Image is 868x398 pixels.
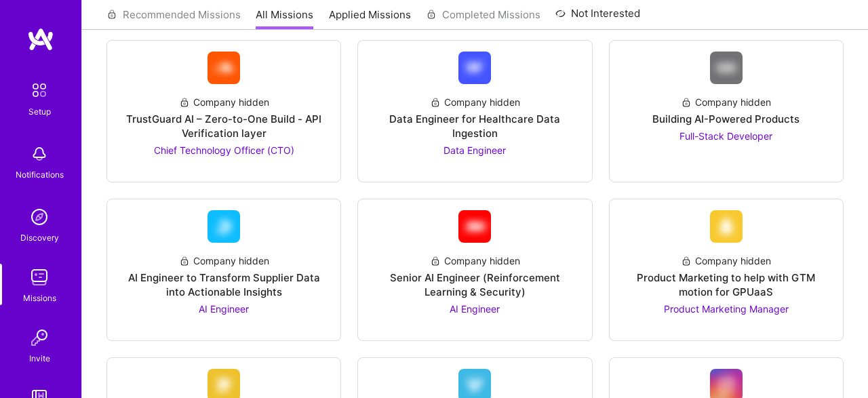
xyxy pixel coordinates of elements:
img: setup [25,76,54,104]
div: Notifications [16,167,64,182]
span: Product Marketing Manager [664,303,789,315]
img: teamwork [26,264,53,291]
img: Company Logo [458,210,491,243]
a: All Missions [256,7,313,30]
div: Missions [23,291,56,305]
div: Product Marketing to help with GTM motion for GPUaaS [620,271,832,299]
div: Invite [29,351,50,365]
img: Company Logo [458,52,491,84]
a: Not Interested [555,5,640,30]
div: Data Engineer for Healthcare Data Ingestion [369,112,580,140]
span: AI Engineer [199,303,249,315]
div: Building AI-Powered Products [652,112,800,126]
a: Company LogoCompany hiddenData Engineer for Healthcare Data IngestionData Engineer [369,52,580,171]
div: Company hidden [430,254,520,268]
span: AI Engineer [450,303,500,315]
div: TrustGuard AI – Zero-to-One Build - API Verification layer [118,112,330,140]
a: Company LogoCompany hiddenTrustGuard AI – Zero-to-One Build - API Verification layerChief Technol... [118,52,330,171]
div: Company hidden [681,254,771,268]
div: AI Engineer to Transform Supplier Data into Actionable Insights [118,271,330,299]
a: Company LogoCompany hiddenSenior AI Engineer (Reinforcement Learning & Security)AI Engineer [369,210,580,330]
img: Company Logo [710,52,743,84]
img: discovery [26,203,53,231]
div: Company hidden [681,95,771,109]
img: Company Logo [710,210,743,243]
img: logo [27,27,54,52]
div: Company hidden [430,95,520,109]
div: Senior AI Engineer (Reinforcement Learning & Security) [369,271,580,299]
a: Company LogoCompany hiddenBuilding AI-Powered ProductsFull-Stack Developer [620,52,832,171]
span: Data Engineer [443,144,506,156]
span: Chief Technology Officer (CTO) [154,144,294,156]
a: Applied Missions [329,7,411,30]
img: Company Logo [208,210,240,243]
a: Company LogoCompany hiddenProduct Marketing to help with GTM motion for GPUaaSProduct Marketing M... [620,210,832,330]
div: Discovery [20,231,59,245]
div: Setup [28,104,51,119]
span: Full-Stack Developer [679,130,772,142]
img: Invite [26,324,53,351]
div: Company hidden [179,254,269,268]
img: bell [26,140,53,167]
img: Company Logo [208,52,240,84]
div: Company hidden [179,95,269,109]
a: Company LogoCompany hiddenAI Engineer to Transform Supplier Data into Actionable InsightsAI Engineer [118,210,330,330]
